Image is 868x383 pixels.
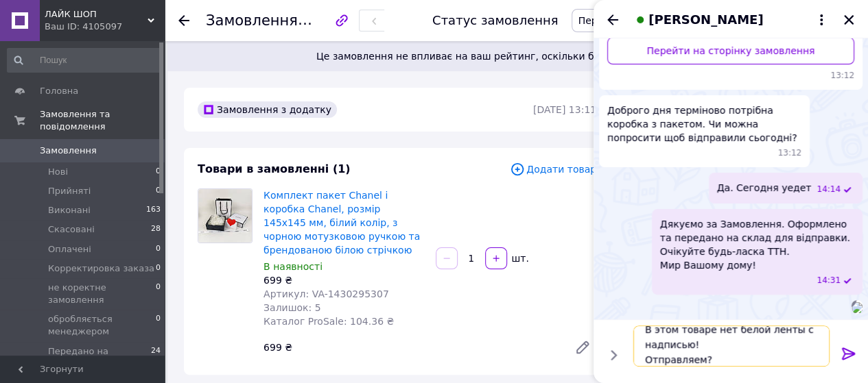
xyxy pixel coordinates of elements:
[156,243,161,256] span: 0
[45,21,165,33] div: Ваш ID: 4105097
[48,345,151,370] span: Передано на відправку
[263,273,425,287] div: 699 ₴
[48,262,154,275] span: Корректировка заказа
[258,338,563,357] div: 699 ₴
[198,101,337,118] div: Замовлення з додатку
[156,166,161,178] span: 0
[569,334,596,361] a: Редагувати
[48,185,91,197] span: Прийняті
[852,302,863,313] img: 85965b70-0068-4459-b2c3-b05d5179aa7b
[508,251,530,265] div: шт.
[151,223,161,236] span: 28
[40,145,97,157] span: Замовлення
[156,282,161,306] span: 0
[263,316,394,327] span: Каталог ProSale: 104.36 ₴
[607,103,801,145] span: Доброго дня терміново потрібна коробка з пакетом. Чи можна попросити щоб відправили сьогодні?
[510,162,596,177] span: Додати товар
[156,262,161,275] span: 0
[605,346,622,364] button: Показати кнопки
[48,282,156,306] span: не коректне замовлення
[817,184,841,195] span: 14:14 12.09.2025
[184,49,852,63] span: Це замовлення не впливає на ваш рейтинг, оскільки було скасоване покупцем
[578,15,696,26] span: Передано на відправку
[7,48,162,73] input: Пошук
[605,12,621,28] button: Назад
[151,345,161,370] span: 24
[660,217,854,272] span: Дякуємо за Замовлення. Оформлено та передано на склад для відправки. Очікуйте будь-ласка ТТН. Мир...
[778,147,802,159] span: 13:12 12.09.2025
[817,275,841,286] span: 14:31 12.09.2025
[633,325,830,367] textarea: В этом товаре нет белой ленты с надписью! Отправляем?
[198,189,252,243] img: Комплект пакет Chanel і коробка Chanel, розмір 145х145 мм, білий колір, з чорною мотузковою ручко...
[632,11,830,29] button: [PERSON_NAME]
[156,313,161,338] span: 0
[146,204,161,217] span: 163
[263,261,322,272] span: В наявності
[156,185,161,197] span: 0
[48,313,156,338] span: обробляється менеджером
[533,104,596,115] time: [DATE] 13:11
[48,243,91,256] span: Оплачені
[432,14,559,27] div: Статус замовлення
[48,204,91,217] span: Виконані
[717,181,812,195] span: Да. Сегодня уедет
[263,302,321,313] span: Залишок: 5
[178,14,189,27] div: Повернутися назад
[40,108,165,133] span: Замовлення та повідомлення
[198,162,351,175] span: Товари в замовленні (1)
[263,190,420,256] a: Комплект пакет Chanel і коробка Chanel, розмір 145х145 мм, білий колір, з чорною мотузковою ручко...
[48,223,95,236] span: Скасовані
[648,11,763,29] span: [PERSON_NAME]
[607,37,854,64] a: Перейти на сторінку замовлення
[48,166,68,178] span: Нові
[206,12,298,29] span: Замовлення
[45,8,148,21] span: ЛАЙК ШОП
[841,12,857,28] button: Закрити
[40,85,78,97] span: Головна
[263,288,389,299] span: Артикул: VA-1430295307
[607,70,854,82] span: 13:12 12.09.2025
